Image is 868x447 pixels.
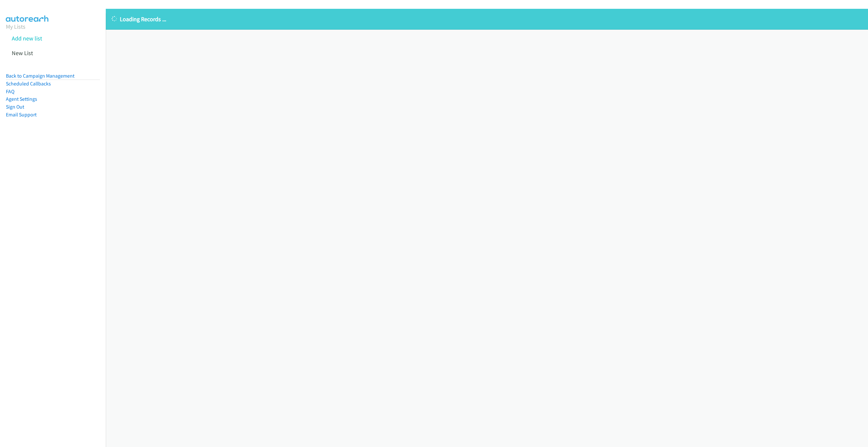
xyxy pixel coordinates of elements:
a: Scheduled Callbacks [6,81,51,87]
a: My Lists [6,23,25,30]
a: Email Support [6,112,37,118]
p: Loading Records ... [112,15,862,23]
a: Agent Settings [6,96,37,102]
a: Sign Out [6,104,24,110]
a: Back to Campaign Management [6,73,74,79]
a: New List [12,49,33,57]
a: FAQ [6,88,14,95]
a: Add new list [12,35,42,42]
